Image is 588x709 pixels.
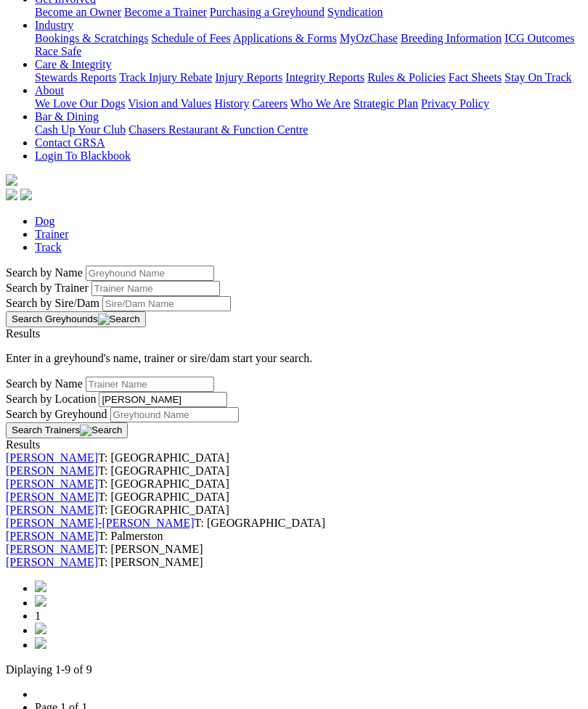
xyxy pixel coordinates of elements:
div: Results [6,438,582,451]
a: Breeding Information [401,32,502,44]
a: [PERSON_NAME] [6,543,98,555]
p: Diplaying 1-9 of 9 [6,663,582,676]
a: Track Injury Rebate [119,71,212,83]
a: Race Safe [35,45,81,57]
img: facebook.svg [6,189,17,200]
a: [PERSON_NAME] [6,464,98,477]
img: chevrons-right-pager-blue.svg [35,637,46,649]
label: Search by Name [6,266,83,279]
a: Dog [35,215,55,227]
a: Vision and Values [128,97,211,110]
div: About [35,97,582,110]
label: Search by Name [6,377,83,390]
div: T: [PERSON_NAME] [6,556,582,569]
div: T: [GEOGRAPHIC_DATA] [6,464,582,478]
label: Search by Location [6,393,96,405]
a: We Love Our Dogs [35,97,125,110]
a: History [214,97,249,110]
label: Search by Trainer [6,282,89,294]
a: Injury Reports [215,71,282,83]
a: Care & Integrity [35,58,112,70]
a: Syndication [327,6,383,18]
a: Become a Trainer [124,6,207,18]
a: Bookings & Scratchings [35,32,148,44]
input: Search by Trainer Name [86,377,214,392]
a: Chasers Restaurant & Function Centre [128,123,308,136]
a: About [35,84,64,97]
a: Cash Up Your Club [35,123,126,136]
a: Login To Blackbook [35,149,131,162]
label: Search by Sire/Dam [6,297,99,309]
a: [PERSON_NAME]-[PERSON_NAME] [6,517,195,529]
a: Rules & Policies [367,71,446,83]
img: chevron-right-pager-blue.svg [35,623,46,634]
div: T: [GEOGRAPHIC_DATA] [6,478,582,491]
img: Search [98,313,140,325]
a: Privacy Policy [421,97,489,110]
div: T: [PERSON_NAME] [6,543,582,556]
div: T: [GEOGRAPHIC_DATA] [6,451,582,464]
div: Industry [35,32,582,58]
a: Stewards Reports [35,71,116,83]
a: Bar & Dining [35,110,99,123]
a: [PERSON_NAME] [6,478,98,490]
a: Become an Owner [35,6,121,18]
a: Purchasing a Greyhound [210,6,324,18]
a: Applications & Forms [233,32,337,44]
a: Who We Are [290,97,351,110]
p: Enter in a greyhound's name, trainer or sire/dam start your search. [6,352,582,365]
div: T: [GEOGRAPHIC_DATA] [6,491,582,504]
img: chevron-left-pager-blue.svg [35,595,46,607]
input: Search by Greyhound Name [110,407,239,422]
div: Bar & Dining [35,123,582,136]
a: Strategic Plan [354,97,418,110]
a: Contact GRSA [35,136,105,149]
a: MyOzChase [340,32,398,44]
div: Get Involved [35,6,582,19]
a: Track [35,241,62,253]
img: twitter.svg [20,189,32,200]
div: Care & Integrity [35,71,582,84]
a: ICG Outcomes [505,32,574,44]
div: T: [GEOGRAPHIC_DATA] [6,504,582,517]
a: [PERSON_NAME] [6,491,98,503]
button: Search Greyhounds [6,311,146,327]
img: logo-grsa-white.png [6,174,17,186]
a: [PERSON_NAME] [6,504,98,516]
div: Results [6,327,582,340]
input: Search by Sire/Dam name [102,296,231,311]
label: Search by Greyhound [6,408,107,420]
input: Search by Greyhound name [86,266,214,281]
button: Search Trainers [6,422,128,438]
a: [PERSON_NAME] [6,530,98,542]
span: 1 [35,610,41,622]
a: Stay On Track [505,71,571,83]
a: Schedule of Fees [151,32,230,44]
a: Careers [252,97,287,110]
div: T: [GEOGRAPHIC_DATA] [6,517,582,530]
a: Industry [35,19,73,31]
img: chevrons-left-pager-blue.svg [35,581,46,592]
img: Search [80,425,122,436]
a: Fact Sheets [449,71,502,83]
a: Integrity Reports [285,71,364,83]
a: Trainer [35,228,69,240]
a: [PERSON_NAME] [6,451,98,464]
a: [PERSON_NAME] [6,556,98,568]
input: Search by Trainer name [91,281,220,296]
input: Search by Trainer Location [99,392,227,407]
div: T: Palmerston [6,530,582,543]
